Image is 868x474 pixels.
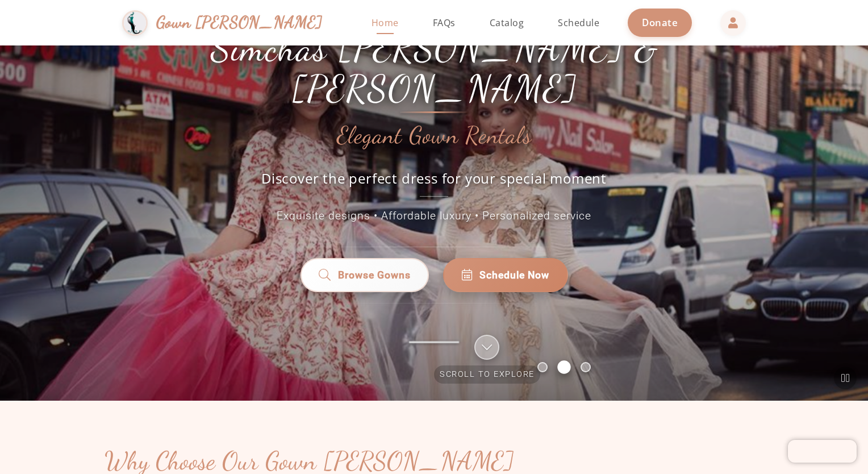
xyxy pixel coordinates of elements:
[433,16,456,29] span: FAQs
[558,16,599,29] span: Schedule
[178,28,690,109] h1: Simchas [PERSON_NAME] & [PERSON_NAME]
[337,268,410,282] span: Browse Gowns
[434,365,540,384] span: Scroll to explore
[372,16,399,29] span: Home
[490,16,524,29] span: Catalog
[249,169,619,197] p: Discover the perfect dress for your special moment
[788,440,857,463] iframe: Chatra live chat
[479,268,549,282] span: Schedule Now
[642,16,678,29] span: Donate
[156,10,323,35] span: Gown [PERSON_NAME]
[122,10,148,36] img: Gown Gmach Logo
[178,208,690,224] p: Exquisite designs • Affordable luxury • Personalized service
[337,123,532,149] h2: Elegant Gown Rentals
[628,9,692,36] a: Donate
[122,7,334,39] a: Gown [PERSON_NAME]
